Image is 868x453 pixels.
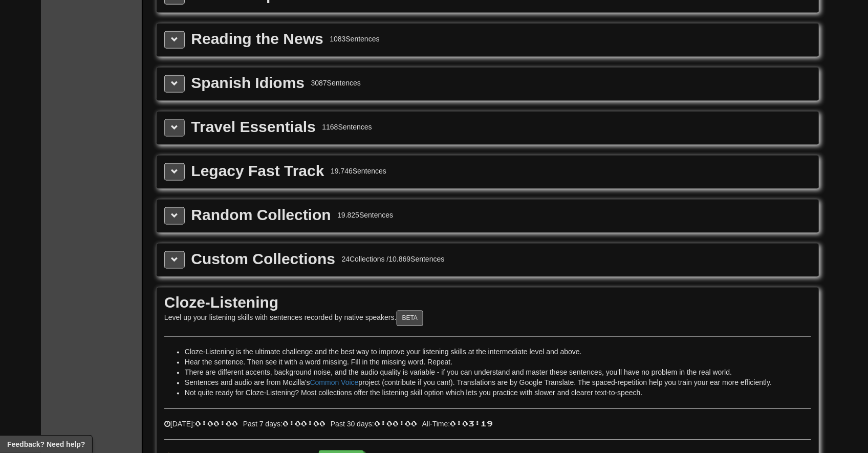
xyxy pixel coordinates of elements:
li: Past 30 days: [328,419,420,429]
div: Spanish Idioms [191,75,305,91]
li: There are different accents, background noise, and the audio quality is variable - if you can und... [185,368,811,378]
div: 24 Collections / 10.869 Sentences [342,254,445,264]
div: 1168 Sentences [322,122,372,132]
div: Legacy Fast Track [191,163,324,179]
li: Hear the sentence. Then see it with a word missing. Fill in the missing word. Repeat. [185,357,811,368]
div: Custom Collections [191,251,336,267]
div: Cloze-Listening [164,295,811,311]
div: Reading the News [191,31,323,47]
p: Level up your listening skills with sentences recorded by native speakers. [164,311,811,326]
button: BETA [397,311,423,326]
div: 1083 Sentences [330,34,379,44]
div: 3087 Sentences [311,78,361,88]
li: Not quite ready for Cloze-Listening? Most collections offer the listening skill option which lets... [185,388,811,398]
li: All-Time: [420,419,496,429]
li: [DATE]: [162,419,241,429]
div: 19.825 Sentences [337,210,393,220]
li: Cloze-Listening is the ultimate challenge and the best way to improve your listening skills at th... [185,347,811,357]
li: Sentences and audio are from Mozilla's project (contribute if you can!). Translations are by Goog... [185,378,811,388]
a: Common Voice [310,379,359,387]
div: 19.746 Sentences [331,166,386,176]
span: 0:03:19 [450,420,493,428]
div: Travel Essentials [191,119,316,135]
div: Random Collection [191,207,331,223]
span: Open feedback widget [7,439,85,449]
span: 0:00:00 [374,420,417,428]
span: 0:00:00 [195,420,238,428]
li: Past 7 days: [241,419,328,429]
span: 0:00:00 [283,420,325,428]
